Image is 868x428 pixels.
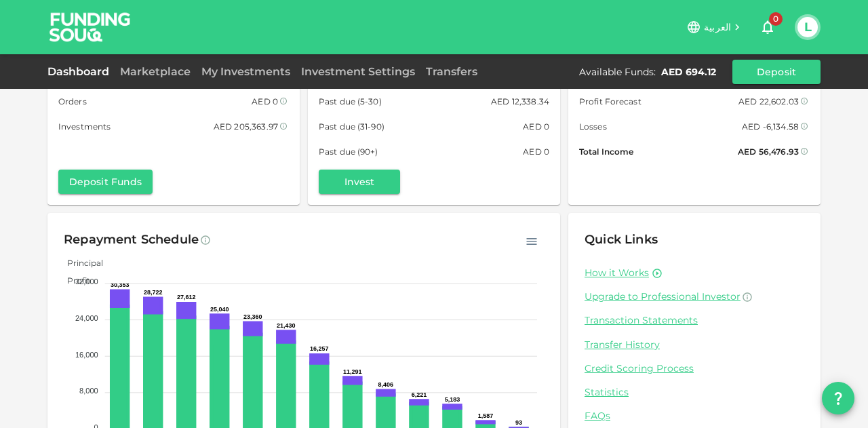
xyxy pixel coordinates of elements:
[738,94,799,109] div: AED 22,602.03
[75,351,98,359] tspan: 16,000
[579,119,607,134] span: Losses
[319,170,400,194] button: Invest
[661,65,716,79] div: AED 694.12
[58,170,153,194] button: Deposit Funds
[196,65,296,78] a: My Investments
[523,119,549,134] div: AED 0
[57,258,103,268] span: Principal
[579,144,633,159] span: Total Income
[732,60,821,84] button: Deposit
[585,290,741,303] span: Upgrade to Professional Investor
[64,229,199,251] div: Repayment Schedule
[579,65,656,79] div: Available Funds :
[115,65,196,78] a: Marketplace
[75,277,98,286] tspan: 32,000
[214,119,278,134] div: AED 205,363.97
[58,94,87,109] span: Orders
[296,65,420,78] a: Investment Settings
[75,314,98,322] tspan: 24,000
[585,362,804,375] a: Credit Scoring Process
[585,290,804,303] a: Upgrade to Professional Investor
[252,94,278,109] div: AED 0
[47,65,115,78] a: Dashboard
[420,65,483,78] a: Transfers
[319,119,384,134] span: Past due (31-90)
[754,14,781,41] button: 0
[585,232,658,247] span: Quick Links
[769,12,783,26] span: 0
[579,94,642,109] span: Profit Forecast
[738,144,799,159] div: AED 56,476.93
[57,275,90,286] span: Profit
[58,119,111,134] span: Investments
[491,94,549,109] div: AED 12,338.34
[742,119,799,134] div: AED -6,134.58
[585,338,804,351] a: Transfer History
[523,144,549,159] div: AED 0
[319,94,382,109] span: Past due (5-30)
[319,144,378,159] span: Past due (90+)
[79,387,98,395] tspan: 8,000
[585,314,804,327] a: Transaction Statements
[585,410,804,423] a: FAQs
[585,386,804,399] a: Statistics
[704,21,731,33] span: العربية
[822,382,854,414] button: question
[797,17,818,37] button: L
[585,267,649,279] a: How it Works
